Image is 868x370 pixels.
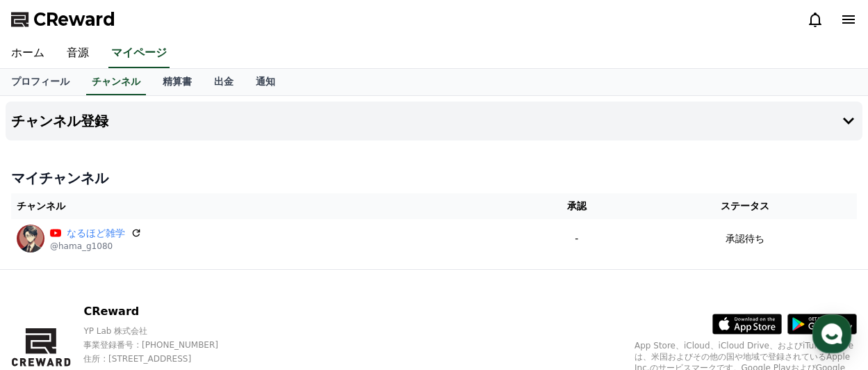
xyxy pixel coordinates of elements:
[83,353,245,364] p: 住所 : [STREET_ADDRESS]
[11,8,115,31] a: CReward
[525,232,628,246] p: -
[245,69,286,95] a: 通知
[11,168,857,188] h4: マイチャンネル
[203,69,245,95] a: 出金
[33,8,115,31] span: CReward
[108,39,170,68] a: マイページ
[86,69,146,95] a: チャンネル
[6,102,862,140] button: チャンネル登録
[83,339,245,351] p: 事業登録番号 : [PHONE_NUMBER]
[56,39,100,68] a: 音源
[83,303,245,320] p: CReward
[634,193,857,219] th: ステータス
[520,193,634,219] th: 承認
[152,69,203,95] a: 精算書
[50,241,142,252] p: @hama_g1080
[726,232,764,246] p: 承認待ち
[67,226,125,241] a: なるほど雑学
[83,325,245,337] p: YP Lab 株式会社
[17,225,44,252] img: なるほど雑学
[11,193,520,219] th: チャンネル
[11,113,108,129] h4: チャンネル登録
